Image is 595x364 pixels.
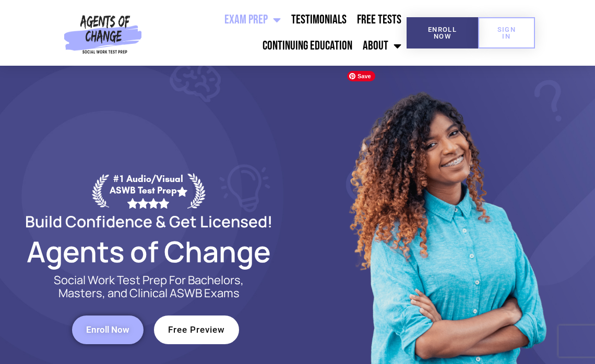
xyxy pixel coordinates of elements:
[109,173,187,208] div: #1 Audio/Visual ASWB Test Prep
[407,17,478,48] a: Enroll Now
[168,325,225,334] span: Free Preview
[347,71,375,81] span: Save
[72,316,144,344] a: Enroll Now
[86,325,129,334] span: Enroll Now
[257,33,358,59] a: Continuing Education
[358,33,407,59] a: About
[495,26,518,40] span: SIGN IN
[423,26,461,40] span: Enroll Now
[286,7,352,33] a: Testimonials
[154,316,239,344] a: Free Preview
[42,274,256,300] p: Social Work Test Prep For Bachelors, Masters, and Clinical ASWB Exams
[219,7,286,33] a: Exam Prep
[352,7,407,33] a: Free Tests
[146,7,407,59] nav: Menu
[478,17,535,48] a: SIGN IN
